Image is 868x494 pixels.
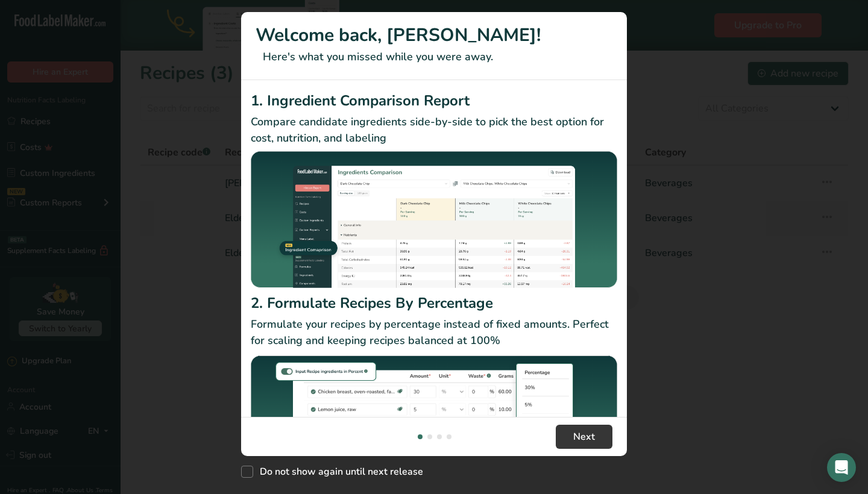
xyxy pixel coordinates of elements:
[573,430,595,444] span: Next
[827,453,856,482] div: Open Intercom Messenger
[251,292,617,314] h2: 2. Formulate Recipes By Percentage
[251,90,617,111] h2: 1. Ingredient Comparison Report
[251,114,617,146] p: Compare candidate ingredients side-by-side to pick the best option for cost, nutrition, and labeling
[256,22,612,49] h1: Welcome back, [PERSON_NAME]!
[556,425,612,449] button: Next
[253,466,423,478] span: Do not show again until next release
[256,49,612,65] p: Here's what you missed while you were away.
[251,151,617,288] img: Ingredient Comparison Report
[251,316,617,349] p: Formulate your recipes by percentage instead of fixed amounts. Perfect for scaling and keeping re...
